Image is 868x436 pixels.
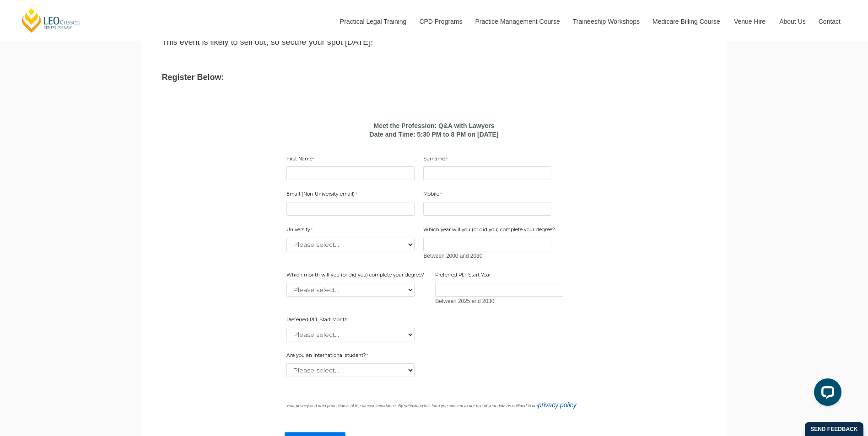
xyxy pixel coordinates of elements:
[646,2,727,41] a: Medicare Billing Course
[286,238,415,251] select: University
[286,404,578,408] i: Your privacy and data protection is of the utmost importance. By submitting this form you consent...
[727,2,772,41] a: Venue Hire
[435,271,493,281] label: Preferred PLT Start Year
[435,283,563,297] input: Preferred PLT Start Year
[286,352,378,361] label: Are you an international student?
[423,238,551,251] input: Which year will you (or did you) complete your degree?
[333,2,413,41] a: Practical Legal Training
[286,202,415,216] input: Email (Non-University email)
[162,37,373,47] span: This event is likely to sell out, so secure your spot [DATE]!
[423,202,551,216] input: Mobile
[286,166,415,180] input: First Name
[286,271,426,281] label: Which month will you (or did you) complete your degree?
[423,166,551,180] input: Surname
[423,191,444,200] label: Mobile
[286,191,359,200] label: Email (Non-University email)
[286,226,315,235] label: University
[286,155,317,165] label: First Name
[162,73,224,82] strong: Register Below:
[566,2,646,41] a: Traineeship Workshops
[21,7,81,33] a: [PERSON_NAME] Centre for Law
[286,363,415,377] select: Are you an international student?
[370,131,499,138] b: Date and Time: 5:30 PM to 8 PM on [DATE]
[435,298,494,304] span: Between 2025 and 2030
[423,253,482,259] span: Between 2000 and 2030
[412,2,468,41] a: CPD Programs
[374,122,495,129] b: Meet the Profession: Q&A with Lawyers
[807,375,845,413] iframe: LiveChat chat widget
[812,2,847,41] a: Contact
[286,328,415,341] select: Preferred PLT Start Month
[423,155,450,165] label: Surname
[469,2,566,41] a: Practice Management Course
[538,401,577,409] a: privacy policy
[423,226,557,235] label: Which year will you (or did you) complete your degree?
[772,2,812,41] a: About Us
[286,283,415,297] select: Which month will you (or did you) complete your degree?
[286,316,350,325] label: Preferred PLT Start Month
